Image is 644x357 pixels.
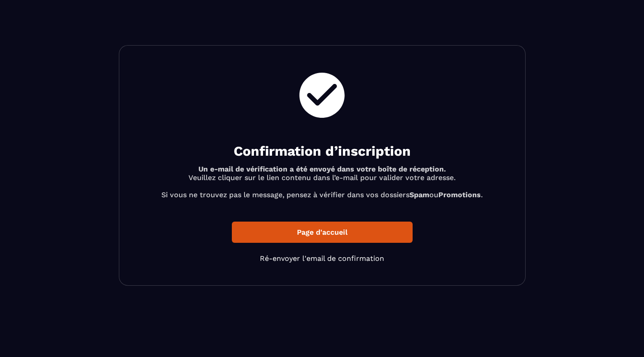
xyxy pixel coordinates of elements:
b: Un e-mail de vérification a été envoyé dans votre boîte de réception. [198,165,446,173]
b: Promotions [438,190,481,199]
b: Spam [409,190,429,199]
a: Page d'accueil [232,222,413,243]
p: Veuillez cliquer sur le lien contenu dans l’e-mail pour valider votre adresse. Si vous ne trouvez... [142,165,503,199]
a: Ré-envoyer l'email de confirmation [260,254,384,263]
img: check [295,68,349,122]
h2: Confirmation d’inscription [142,142,503,160]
